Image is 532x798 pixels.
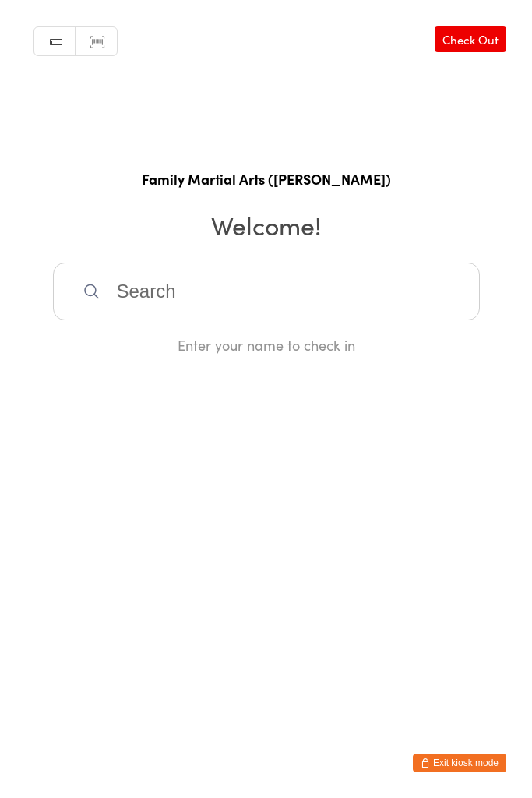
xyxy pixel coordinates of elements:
div: Enter your name to check in [53,335,480,355]
button: Exit kiosk mode [413,754,506,772]
input: Search [53,263,480,320]
h2: Welcome! [16,207,516,242]
h1: Family Martial Arts ([PERSON_NAME]) [16,169,516,189]
a: Check Out [435,26,506,52]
